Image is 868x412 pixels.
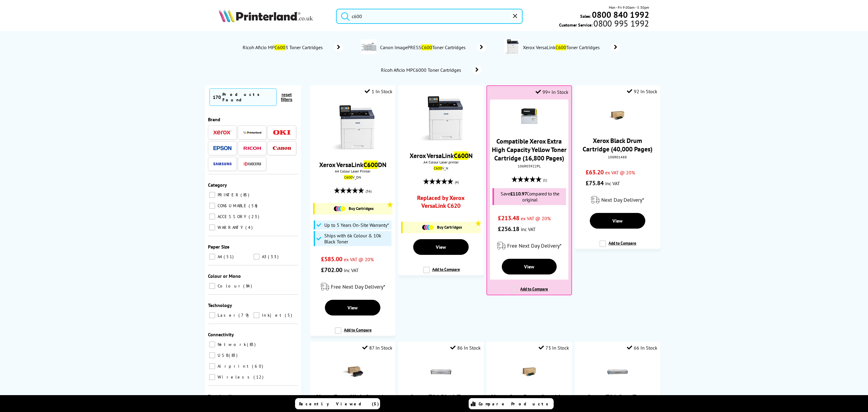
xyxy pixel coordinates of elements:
[578,192,657,208] div: modal_delivery
[406,393,476,410] a: Canon T01 Black Toner Cartridge (56,000 Pages)
[216,214,248,219] span: ACCESSORY
[555,44,566,50] mark: C600
[455,176,459,188] span: (4)
[524,264,534,270] span: View
[275,44,285,50] mark: C600
[315,175,391,179] div: V_DN
[410,151,473,160] a: Xerox VersaLinkC600N
[522,39,620,55] a: Xerox VersaLinkC600Toner Cartridges
[627,345,657,351] div: 66 In Stock
[418,96,464,141] img: Versalink-C600-front-small.jpg
[519,361,540,382] img: 108R01485Small.gif
[209,254,215,260] input: A4 51
[599,240,636,252] label: Add to Compare
[242,44,325,50] span: Ricoh Aficio MP 3 Toner Cartridges
[249,203,259,208] span: 58
[423,267,460,278] label: Add to Compare
[219,9,313,22] img: Printerland Logo
[216,192,240,198] span: PRINTER
[209,283,215,289] input: Colour 84
[253,254,259,260] input: A3 33
[450,345,481,351] div: 86 In Stock
[208,331,234,338] span: Connectivity
[319,160,386,169] a: Xerox VersaLinkC600DN
[321,266,342,274] span: £702.00
[216,363,251,369] span: Airprint
[260,312,284,318] span: Inkjet
[208,244,229,250] span: Paper Size
[361,39,376,54] img: ImagePRESSC600-conspage.jpg
[222,92,273,103] div: Products Found
[434,166,442,170] mark: C600
[583,393,653,410] a: Canon T01 Cyan Toner Cartridge (39,500 Pages)
[521,226,536,232] span: inc VAT
[363,160,378,169] mark: C600
[213,94,221,100] span: 170
[406,225,477,230] a: Buy Cartridges
[213,130,231,135] img: Xerox
[592,9,649,20] b: 0800 840 1992
[318,206,389,211] a: Buy Cartridges
[591,12,649,17] a: 0800 840 1992
[209,192,215,198] input: PRINTER 85
[344,175,353,179] mark: C600
[502,259,557,274] a: View
[268,254,280,259] span: 33
[430,361,451,382] img: Canon-T01-Black-Toner-Cartridge-8066B001-small.jpg
[216,283,243,289] span: Colour
[209,224,215,230] input: WARRANTY 4
[245,225,254,230] span: 4
[253,312,259,318] input: Inkjet 5
[224,254,235,259] span: 51
[330,105,375,150] img: Versalink-C600-front-small.jpg
[413,239,469,255] a: View
[607,361,628,382] img: Canon-T01-Cyan-Toner-Cartridge-8067B001-small.jpg
[336,9,523,24] input: Search product or brand
[469,398,554,409] a: Compare Products
[348,305,358,311] span: View
[519,106,540,127] img: 88110604-small.jpg
[403,166,479,170] div: V_N
[313,169,392,173] span: A4 Colour Laser Printer
[243,162,261,166] img: Kyocera
[349,206,373,211] span: Buy Cartridges
[421,44,432,50] mark: C600
[522,44,602,50] span: Xerox VersaLink Toner Cartridges
[492,164,567,168] div: 106R03922PL
[344,256,374,262] span: ex VAT @ 20%
[490,237,568,254] div: modal_delivery
[216,374,253,380] span: Wireless
[366,185,372,197] span: (36)
[627,88,657,94] div: 92 In Stock
[216,312,238,318] span: Laser
[436,244,446,250] span: View
[539,345,569,351] div: 73 In Stock
[543,174,547,186] span: (1)
[586,179,604,187] span: £75.84
[492,188,566,205] div: Save Compared to the original
[216,203,248,208] span: CONSUMABLE
[243,283,253,289] span: 84
[208,273,241,279] span: Colour or Mono
[216,353,228,358] span: USB
[504,39,519,54] img: Xerox-Versalink-C600-conspage.jpg
[342,361,363,382] img: Xerox-106R03923-Small.gif
[321,255,342,263] span: £585.00
[362,345,392,351] div: 87 In Stock
[454,151,468,160] mark: C600
[583,136,653,153] a: Xerox Black Drum Cartridge (40,000 Pages)
[241,192,251,198] span: 85
[208,116,220,122] span: Brand
[401,160,480,164] span: A4 Colour Laser printer
[242,43,343,52] a: Ricoh Aficio MPC6003 Toner Cartridges
[324,233,390,245] span: Ships with 6k Colour & 10k Black Toner
[209,203,215,209] input: CONSUMABLE 58
[209,341,215,347] input: Network 83
[260,254,267,259] span: A3
[607,105,628,126] img: 108R01488Small.gif
[559,21,649,28] span: Customer Service:
[586,168,604,176] span: £63.20
[252,363,265,369] span: 60
[208,302,232,308] span: Technology
[209,214,215,220] input: ACCESSORY 23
